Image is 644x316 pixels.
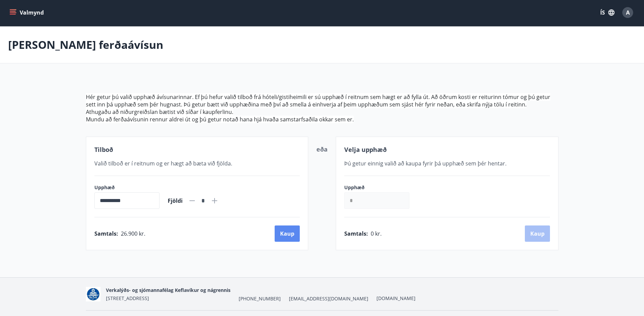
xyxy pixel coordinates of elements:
[371,230,382,237] span: 0 kr.
[86,116,354,123] span: Mundu að ferðaávísunin rennur aldrei út og þú getur notað hana hjá hvaða samstarfsaðila okkar sem...
[316,145,328,153] span: eða
[344,184,416,191] label: Upphæð
[596,6,618,19] button: ÍS
[121,230,145,237] span: 26.900 kr.
[239,295,281,302] span: [PHONE_NUMBER]
[344,145,387,154] span: Velja upphæð
[620,4,636,21] button: A
[344,230,368,237] span: Samtals :
[86,108,233,116] span: Athugaðu að niðurgreiðslan bætist við síðar í kaupferlinu.
[106,287,231,293] span: Verkalýðs- og sjómannafélag Keflavíkur og nágrennis
[86,287,100,301] img: 1uahwJ64BIZ2AgQfJvOJ7GgoDkZaoiombvoNATvz.jpeg
[94,160,232,167] span: Valið tilboð er í reitnum og er hægt að bæta við fjölda.
[94,230,118,237] span: Samtals :
[86,93,550,108] span: Hér getur þú valið upphæð ávísunarinnar. Ef þú hefur valið tilboð frá hóteli/gistiheimili er sú u...
[8,6,47,19] button: menu
[106,295,149,301] span: [STREET_ADDRESS]
[376,295,416,301] a: [DOMAIN_NAME]
[168,197,183,204] span: Fjöldi
[8,37,163,52] p: [PERSON_NAME] ferðaávísun
[289,295,368,302] span: [EMAIL_ADDRESS][DOMAIN_NAME]
[626,9,630,16] span: A
[275,225,300,242] button: Kaup
[94,145,113,154] span: Tilboð
[94,184,160,191] label: Upphæð
[344,160,507,167] span: Þú getur einnig valið að kaupa fyrir þá upphæð sem þér hentar.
